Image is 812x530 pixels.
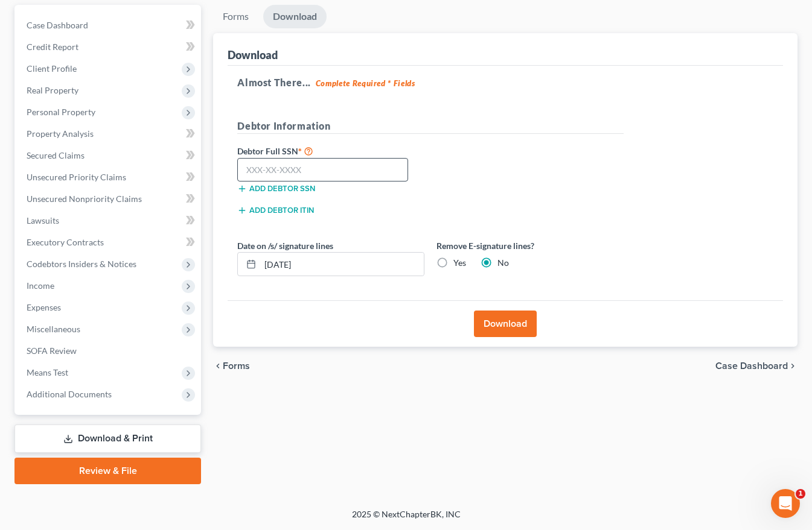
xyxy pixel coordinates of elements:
[17,232,201,253] a: Executory Contracts
[27,107,95,117] span: Personal Property
[17,188,201,210] a: Unsecured Nonpriority Claims
[27,215,59,226] span: Lawsuits
[27,237,104,247] span: Executory Contracts
[27,128,94,139] span: Property Analysis
[228,48,278,62] div: Download
[436,239,624,252] label: Remove E-signature lines?
[17,36,201,58] a: Credit Report
[27,280,54,291] span: Income
[263,5,327,28] a: Download
[237,75,773,90] h5: Almost There...
[788,361,798,371] i: chevron_right
[27,389,112,399] span: Additional Documents
[237,206,314,215] button: Add debtor ITIN
[213,361,223,371] i: chevron_left
[27,194,142,204] span: Unsecured Nonpriority Claims
[27,324,80,334] span: Miscellaneous
[27,302,61,312] span: Expenses
[62,508,750,530] div: 2025 © NextChapterBK, INC
[27,345,77,356] span: SOFA Review
[27,367,68,377] span: Means Test
[14,458,201,484] a: Review & File
[213,5,258,28] a: Forms
[17,14,201,36] a: Case Dashboard
[27,172,126,182] span: Unsecured Priority Claims
[27,63,77,74] span: Client Profile
[27,259,136,269] span: Codebtors Insiders & Notices
[453,257,466,269] label: Yes
[17,123,201,145] a: Property Analysis
[17,210,201,232] a: Lawsuits
[715,361,788,371] span: Case Dashboard
[796,489,805,499] span: 1
[27,42,78,52] span: Credit Report
[237,239,333,252] label: Date on /s/ signature lines
[17,166,201,188] a: Unsecured Priority Claims
[213,361,266,371] button: chevron_left Forms
[771,489,800,518] iframe: Intercom live chat
[260,253,424,276] input: MM/DD/YYYY
[237,158,408,182] input: XXX-XX-XXXX
[17,145,201,166] a: Secured Claims
[223,361,250,371] span: Forms
[474,311,537,337] button: Download
[237,184,315,194] button: Add debtor SSN
[715,361,798,371] a: Case Dashboard chevron_right
[27,85,78,95] span: Real Property
[27,20,88,30] span: Case Dashboard
[497,257,509,269] label: No
[316,78,415,88] strong: Complete Required * Fields
[17,340,201,362] a: SOFA Review
[237,119,624,134] h5: Debtor Information
[231,144,430,158] label: Debtor Full SSN
[14,424,201,453] a: Download & Print
[27,150,85,160] span: Secured Claims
